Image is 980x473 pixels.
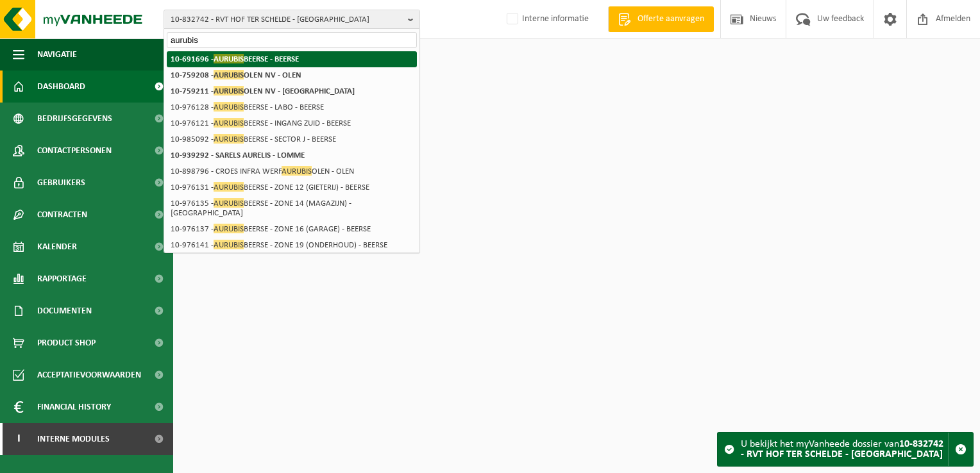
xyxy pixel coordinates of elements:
span: AURUBIS [282,166,312,176]
button: 10-832742 - RVT HOF TER SCHELDE - [GEOGRAPHIC_DATA] [164,10,420,29]
span: AURUBIS [214,102,244,112]
span: AURUBIS [214,86,244,95]
span: AURUBIS [214,54,244,63]
span: Rapportage [37,263,87,295]
span: AURUBIS [214,240,244,249]
span: Gebruikers [37,167,85,199]
strong: 10-832742 - RVT HOF TER SCHELDE - [GEOGRAPHIC_DATA] [741,439,943,460]
li: 10-985092 - BEERSE - SECTOR J - BEERSE [167,131,417,147]
span: Bedrijfsgegevens [37,103,112,135]
li: 10-898796 - CROES INFRA WERF OLEN - OLEN [167,163,417,179]
span: 10-832742 - RVT HOF TER SCHELDE - [GEOGRAPHIC_DATA] [171,10,403,29]
span: Contracten [37,199,87,231]
span: Financial History [37,391,111,423]
span: Acceptatievoorwaarden [37,359,141,391]
li: 10-976121 - BEERSE - INGANG ZUID - BEERSE [167,115,417,131]
input: Zoeken naar gekoppelde vestigingen [167,32,417,48]
span: AURUBIS [214,198,244,208]
span: AURUBIS [214,182,244,192]
li: 10-976135 - BEERSE - ZONE 14 (MAGAZIJN) - [GEOGRAPHIC_DATA] [167,195,417,221]
span: Documenten [37,295,92,327]
span: Contactpersonen [37,135,112,167]
strong: 10-691696 - BEERSE - BEERSE [171,54,299,63]
li: 10-976141 - BEERSE - ZONE 19 (ONDERHOUD) - BEERSE [167,237,417,253]
strong: 10-759208 - OLEN NV - OLEN [171,70,301,79]
span: Dashboard [37,71,85,103]
span: AURUBIS [214,224,244,233]
li: 10-976128 - BEERSE - LABO - BEERSE [167,99,417,115]
label: Interne informatie [504,10,589,29]
span: Kalender [37,231,77,263]
span: I [13,423,24,455]
span: Navigatie [37,38,77,71]
span: Offerte aanvragen [634,13,707,26]
strong: 10-759211 - OLEN NV - [GEOGRAPHIC_DATA] [171,86,355,95]
strong: 10-939292 - SARELS AURELIS - LOMME [171,151,305,160]
li: 10-976137 - BEERSE - ZONE 16 (GARAGE) - BEERSE [167,221,417,237]
span: AURUBIS [214,134,244,144]
a: Offerte aanvragen [608,6,714,32]
span: AURUBIS [214,118,244,128]
span: Product Shop [37,327,96,359]
li: 10-976131 - BEERSE - ZONE 12 (GIETERIJ) - BEERSE [167,179,417,195]
span: Interne modules [37,423,110,455]
span: AURUBIS [214,70,244,79]
div: U bekijkt het myVanheede dossier van [741,433,948,466]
